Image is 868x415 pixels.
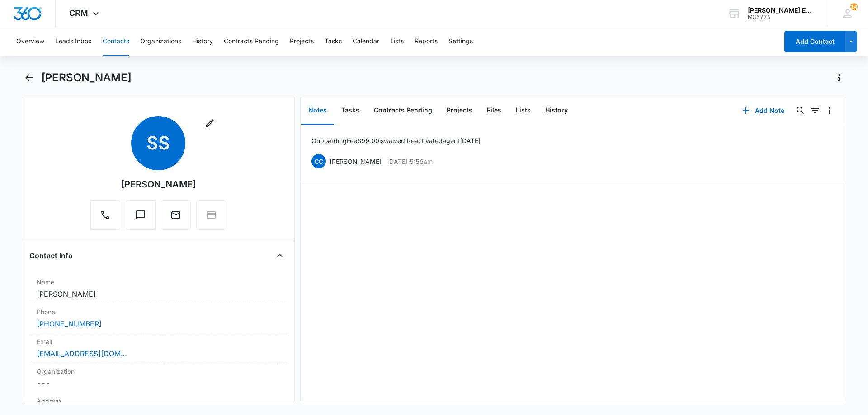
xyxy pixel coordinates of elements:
[832,70,846,85] button: Actions
[290,27,314,56] button: Projects
[480,97,509,125] button: Files
[850,3,858,10] span: 14
[37,289,280,299] dd: [PERSON_NAME]
[748,14,814,20] div: account id
[793,103,808,118] button: Search...
[808,103,822,118] button: Filters
[37,378,280,389] dd: ---
[334,97,367,125] button: Tasks
[29,363,287,392] div: Organization---
[273,248,287,263] button: Close
[37,348,127,359] a: [EMAIL_ADDRESS][DOMAIN_NAME]
[850,3,858,10] div: notifications count
[29,333,287,363] div: Email[EMAIL_ADDRESS][DOMAIN_NAME]
[330,157,382,166] p: [PERSON_NAME]
[22,70,36,85] button: Back
[353,27,379,56] button: Calendar
[140,27,181,56] button: Organizations
[448,27,473,56] button: Settings
[784,31,845,52] button: Add Contact
[29,250,73,261] h4: Contact Info
[538,97,575,125] button: History
[415,27,438,56] button: Reports
[387,157,433,166] p: [DATE] 5:56am
[37,337,280,346] label: Email
[311,136,481,145] p: Onboarding Fee $99.00 is waived. Reactivated agent [DATE]
[37,367,280,376] label: Organization
[29,274,287,303] div: Name[PERSON_NAME]
[37,318,102,329] a: [PHONE_NUMBER]
[161,200,191,230] button: Email
[822,103,837,118] button: Overflow Menu
[37,277,280,287] label: Name
[16,27,44,56] button: Overview
[390,27,404,56] button: Lists
[192,27,213,56] button: History
[69,8,88,18] span: CRM
[103,27,129,56] button: Contacts
[509,97,538,125] button: Lists
[131,116,185,170] span: SS
[161,214,191,222] a: Email
[224,27,279,56] button: Contracts Pending
[367,97,439,125] button: Contracts Pending
[126,200,156,230] button: Text
[90,200,120,230] button: Call
[311,154,326,168] span: CC
[325,27,342,56] button: Tasks
[301,97,334,125] button: Notes
[733,100,793,121] button: Add Note
[37,396,280,406] label: Address
[121,177,196,191] div: [PERSON_NAME]
[90,214,120,222] a: Call
[37,307,280,317] label: Phone
[55,27,92,56] button: Leads Inbox
[439,97,480,125] button: Projects
[41,71,132,84] h1: [PERSON_NAME]
[748,7,814,14] div: account name
[126,214,156,222] a: Text
[29,303,287,333] div: Phone[PHONE_NUMBER]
